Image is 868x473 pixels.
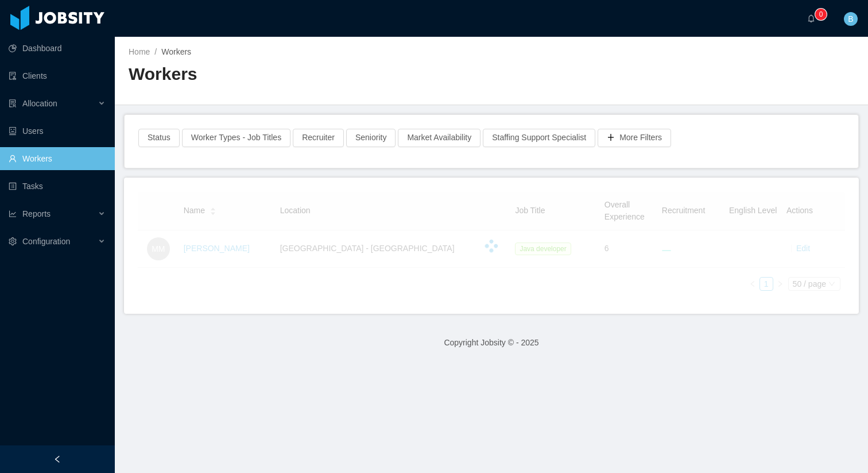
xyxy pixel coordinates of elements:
button: Recruiter [293,129,344,147]
button: Market Availability [398,129,480,147]
button: Worker Types - Job Titles [182,129,290,147]
i: icon: line-chart [9,210,17,218]
a: icon: profileTasks [9,175,106,198]
span: Configuration [22,237,70,246]
i: icon: solution [9,99,17,107]
a: icon: auditClients [9,64,106,87]
a: icon: robotUsers [9,120,106,143]
button: Staffing Support Specialist [483,129,595,147]
button: Status [138,129,180,147]
sup: 0 [815,9,827,20]
i: icon: bell [807,14,815,22]
span: Allocation [22,99,57,108]
span: Workers [161,47,191,56]
span: B [848,12,853,26]
span: / [154,47,157,56]
span: Reports [22,209,51,218]
a: Home [129,47,150,56]
a: icon: userWorkers [9,147,106,170]
button: icon: plusMore Filters [598,129,671,147]
h2: Workers [129,63,491,86]
a: icon: pie-chartDashboard [9,37,106,60]
footer: Copyright Jobsity © - 2025 [115,323,868,363]
i: icon: setting [9,237,17,245]
button: Seniority [346,129,396,147]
